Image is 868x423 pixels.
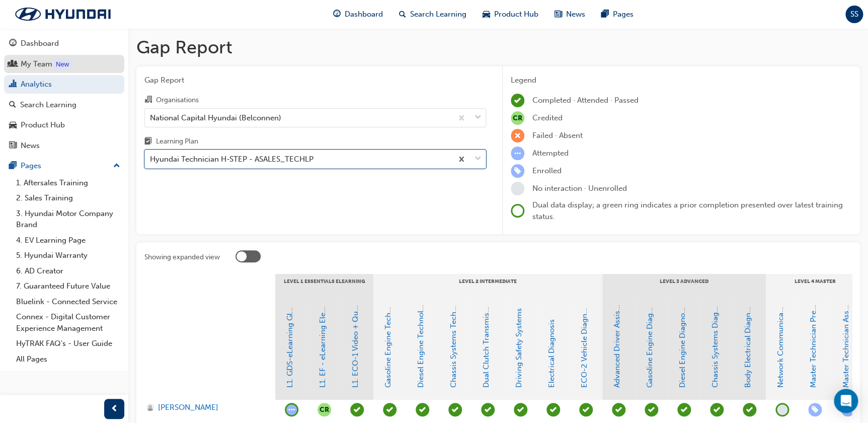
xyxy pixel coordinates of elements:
[532,200,843,221] span: Dual data display; a green ring indicates a prior completion presented over latest training status.
[12,190,124,206] a: 2. Sales Training
[808,403,822,416] span: learningRecordVerb_ENROLL-icon
[532,131,583,140] span: Failed · Absent
[144,75,486,86] span: Gap Report
[144,96,152,105] span: organisation-icon
[9,101,16,110] span: search-icon
[532,149,569,158] span: Attempted
[4,96,124,114] a: Search Learning
[678,304,687,388] a: Diesel Engine Diagnosis
[373,274,602,299] div: LEVEL 2 Intermediate
[645,403,658,416] span: learningRecordVerb_ATTEND-icon
[612,403,625,416] span: learningRecordVerb_ATTEND-icon
[325,4,391,25] a: guage-iconDashboard
[475,4,546,25] a: car-iconProduct Hub
[612,277,621,388] a: Advanced Driver Assist Systems
[158,402,218,413] span: [PERSON_NAME]
[350,403,364,416] span: learningRecordVerb_PASS-icon
[776,296,785,388] a: Network Communications
[448,403,462,416] span: learningRecordVerb_ATTEND-icon
[481,403,495,416] span: learningRecordVerb_ATTEND-icon
[4,75,124,94] a: Analytics
[9,121,17,130] span: car-icon
[4,116,124,134] a: Product Hub
[275,274,373,299] div: LEVEL 1 Essentials eLearning
[4,55,124,74] a: My Team
[150,112,281,123] div: National Capital Hyundai (Belconnen)
[850,9,858,20] span: SS
[511,94,524,107] span: learningRecordVerb_COMPLETE-icon
[4,32,124,157] button: DashboardMy TeamAnalyticsSearch LearningProduct HubNews
[5,4,121,25] img: Trak
[566,9,585,20] span: News
[12,233,124,248] a: 4. EV Learning Page
[113,160,120,173] span: up-icon
[12,294,124,310] a: Bluelink - Connected Service
[475,111,482,124] span: down-icon
[12,263,124,279] a: 6. AD Creator
[383,289,392,388] a: Gasoline Engine Technology
[602,274,766,299] div: LEVEL 3 Advanced
[593,4,642,25] a: pages-iconPages
[12,206,124,233] a: 3. Hyundai Motor Company Brand
[775,403,789,416] span: learningRecordVerb_NONE-icon
[4,136,124,155] a: News
[511,111,524,125] span: null-icon
[494,9,538,20] span: Product Hub
[318,403,331,416] span: null-icon
[12,351,124,367] a: All Pages
[555,8,562,21] span: news-icon
[711,294,720,388] a: Chassis Systems Diagnosis
[21,38,59,49] div: Dashboard
[483,8,490,21] span: car-icon
[514,308,523,388] a: Driving Safety Systems
[677,403,691,416] span: learningRecordVerb_ATTEND-icon
[416,298,425,388] a: Diesel Engine Technology
[156,95,199,105] div: Organisations
[150,154,313,165] div: Hyundai Technician H-STEP - ASALES_TECHLP
[547,319,556,388] a: Electrical Diagnosis
[532,184,627,193] span: No interaction · Unenrolled
[743,403,756,416] span: learningRecordVerb_ATTEND-icon
[532,96,639,105] span: Completed · Attended · Passed
[399,8,406,21] span: search-icon
[12,309,124,336] a: Connex - Digital Customer Experience Management
[318,240,327,388] a: L1. EF - eLearning Electrical Fundamentals
[144,137,152,147] span: learningplan-icon
[4,157,124,175] button: Pages
[144,252,220,262] div: Showing expanded view
[546,4,593,25] a: news-iconNews
[511,129,524,143] span: learningRecordVerb_FAIL-icon
[146,402,266,413] a: [PERSON_NAME]
[285,232,294,388] a: L1. GDS-eLearning Global Diagnostic System
[12,278,124,294] a: 7. Guaranteed Future Value
[532,113,563,122] span: Credited
[54,59,71,69] div: Tooltip anchor
[12,336,124,351] a: HyTRAK FAQ's - User Guide
[532,166,562,175] span: Enrolled
[710,403,724,416] span: learningRecordVerb_ATTEND-icon
[601,8,609,21] span: pages-icon
[511,147,524,160] span: learningRecordVerb_ATTEMPT-icon
[136,36,860,58] h1: Gap Report
[383,403,397,416] span: learningRecordVerb_ATTEND-icon
[511,182,524,195] span: learningRecordVerb_NONE-icon
[410,9,466,20] span: Search Learning
[416,403,429,416] span: learningRecordVerb_ATTEND-icon
[475,153,482,166] span: down-icon
[511,164,524,178] span: learningRecordVerb_ENROLL-icon
[580,260,589,388] a: ECO-2 Vehicle Diagnosis and Repair
[9,39,17,48] span: guage-icon
[613,9,634,20] span: Pages
[743,299,752,388] a: Body Electrical Diagnosis
[111,403,118,415] span: prev-icon
[9,142,17,151] span: news-icon
[834,389,858,413] div: Open Intercom Messenger
[156,136,198,147] div: Learning Plan
[449,288,458,388] a: Chassis Systems Technology
[12,175,124,191] a: 1. Aftersales Training
[809,276,818,388] a: Master Technician Pre-Qualifier
[21,160,41,172] div: Pages
[645,295,654,388] a: Gasoline Engine Diagnosis
[514,403,527,416] span: learningRecordVerb_ATTEND-icon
